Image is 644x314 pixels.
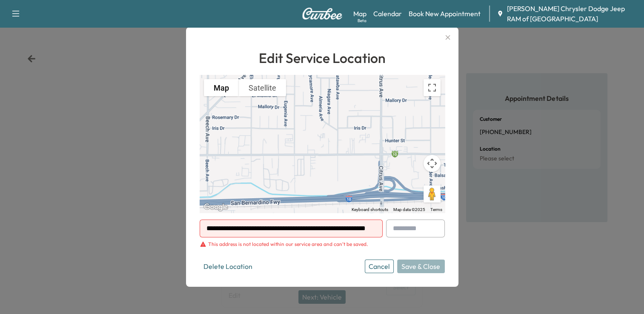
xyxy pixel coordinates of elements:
[424,155,441,172] button: Map camera controls
[352,207,388,213] button: Keyboard shortcuts
[424,186,441,203] button: Drag Pegman onto the map to open Street View
[365,260,394,273] button: Cancel
[239,79,286,96] button: Show satellite imagery
[507,3,637,24] span: [PERSON_NAME] Chrysler Dodge Jeep RAM of [GEOGRAPHIC_DATA]
[202,202,230,213] a: Open this area in Google Maps (opens a new window)
[204,79,239,96] button: Show street map
[200,48,445,68] h1: Edit Service Location
[430,207,442,212] a: Terms (opens in new tab)
[424,79,441,96] button: Toggle fullscreen view
[409,9,481,19] a: Book New Appointment
[302,8,343,20] img: Curbee Logo
[202,202,230,213] img: Google
[373,9,402,19] a: Calendar
[393,207,425,212] span: Map data ©2025
[208,241,368,248] div: This address is not located within our service area and can’t be saved.
[358,17,366,24] div: Beta
[200,260,256,273] button: Delete Location
[353,9,366,19] a: MapBeta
